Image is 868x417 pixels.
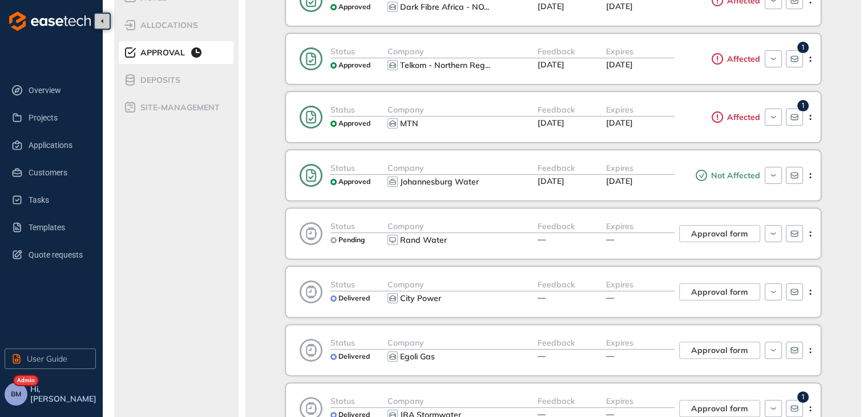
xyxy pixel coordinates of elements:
[679,342,760,359] button: Approval form
[538,396,575,406] span: Feedback
[691,344,748,356] span: Approval form
[801,102,805,110] span: 1
[137,21,198,30] span: allocations
[399,117,493,130] button: MTN
[29,161,87,184] span: Customers
[338,61,370,69] span: Approved
[338,352,370,360] span: Delivered
[387,279,424,290] span: Company
[606,396,633,406] span: Expires
[484,2,489,12] span: ...
[538,59,564,70] span: [DATE]
[330,46,355,57] span: Status
[338,3,370,11] span: Approved
[330,163,355,173] span: Status
[538,279,575,290] span: Feedback
[538,118,564,128] span: [DATE]
[387,163,424,173] span: Company
[538,176,564,186] span: [DATE]
[330,279,355,290] span: Status
[606,351,614,361] span: —
[399,291,493,305] button: City Power
[606,105,633,115] span: Expires
[330,221,355,231] span: Status
[538,292,546,303] span: —
[5,348,96,369] button: User Guide
[691,402,748,415] span: Approval form
[399,175,493,189] button: Johannesburg Water
[330,338,355,348] span: Status
[400,2,484,12] span: Dark Fibre Africa - NO
[29,243,87,266] span: Quote requests
[400,119,418,129] div: MTN
[679,283,760,300] button: Approval form
[399,58,493,72] button: Telkom - Northern Region
[338,178,370,186] span: Approved
[679,400,760,417] button: Approval form
[330,396,355,406] span: Status
[801,393,805,401] span: 1
[606,279,633,290] span: Expires
[801,43,805,51] span: 1
[5,383,27,406] button: BM
[387,105,424,115] span: Company
[29,79,87,102] span: Overview
[387,338,424,348] span: Company
[400,352,435,362] div: Egoli Gas
[400,177,479,187] div: Johannesburg Water
[606,163,633,173] span: Expires
[691,286,748,298] span: Approval form
[27,352,67,365] span: User Guide
[29,216,87,239] span: Templates
[606,118,633,128] span: [DATE]
[538,46,575,57] span: Feedback
[29,106,87,129] span: Projects
[399,350,493,363] button: Egoli Gas
[400,294,441,303] div: City Power
[606,176,633,186] span: [DATE]
[606,292,614,303] span: —
[797,100,809,111] sup: 1
[400,60,485,70] span: Telkom - Northern Reg
[724,113,760,122] span: Affected
[606,234,614,244] span: —
[538,163,575,173] span: Feedback
[387,46,424,57] span: Company
[29,189,87,211] span: Tasks
[606,338,633,348] span: Expires
[538,338,575,348] span: Feedback
[400,61,490,70] div: Telkom - Northern Region
[137,48,185,58] span: Approval
[538,351,546,361] span: —
[606,1,633,11] span: [DATE]
[330,105,355,115] span: Status
[29,134,87,157] span: Applications
[338,236,365,244] span: Pending
[400,2,489,12] div: Dark Fibre Africa - NOC & Gauteng South Region
[338,119,370,127] span: Approved
[11,390,21,398] span: BM
[797,391,809,403] sup: 1
[400,235,447,245] div: Rand Water
[137,103,220,113] span: site-management
[606,46,633,57] span: Expires
[538,105,575,115] span: Feedback
[137,75,180,85] span: Deposits
[724,54,760,64] span: Affected
[9,11,91,31] img: logo
[606,59,633,70] span: [DATE]
[338,294,370,302] span: Delivered
[399,233,493,247] button: Rand Water
[30,384,98,404] span: Hi, [PERSON_NAME]
[538,234,546,244] span: —
[797,42,809,53] sup: 1
[679,225,760,242] button: Approval form
[606,221,633,231] span: Expires
[691,227,748,240] span: Approval form
[708,171,760,181] span: Not Affected
[538,1,564,11] span: [DATE]
[387,396,424,406] span: Company
[538,221,575,231] span: Feedback
[485,60,490,70] span: ...
[387,221,424,231] span: Company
